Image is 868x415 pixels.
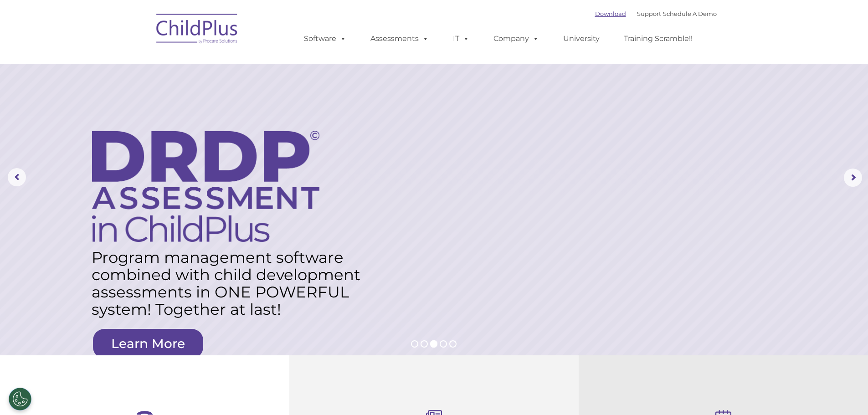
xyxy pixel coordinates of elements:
[484,30,548,48] a: Company
[637,10,661,17] a: Support
[152,7,243,53] img: ChildPlus by Procare Solutions
[444,30,478,48] a: IT
[663,10,717,17] a: Schedule A Demo
[93,329,203,359] a: Learn More
[361,30,438,48] a: Assessments
[127,97,165,104] span: Phone number
[615,30,702,48] a: Training Scramble!!
[127,60,154,67] span: Last name
[595,10,717,17] font: |
[295,30,355,48] a: Software
[595,10,626,17] a: Download
[554,30,609,48] a: University
[92,131,319,242] img: DRDP Assessment in ChildPlus
[9,388,31,410] button: Cookies Settings
[92,249,370,318] rs-layer: Program management software combined with child development assessments in ONE POWERFUL system! T...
